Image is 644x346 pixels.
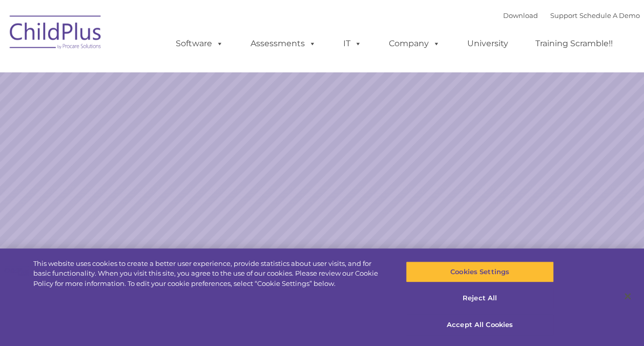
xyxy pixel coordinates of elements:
[525,33,623,54] a: Training Scramble!!
[240,33,326,54] a: Assessments
[616,285,639,307] button: Close
[406,288,554,310] button: Reject All
[579,11,640,20] a: Schedule A Demo
[406,314,554,336] button: Accept All Cookies
[503,11,538,20] a: Download
[379,33,450,54] a: Company
[406,261,554,283] button: Cookies Settings
[33,259,386,289] div: This website uses cookies to create a better user experience, provide statistics about user visit...
[5,8,107,60] img: ChildPlus by Procare Solutions
[165,33,234,54] a: Software
[550,11,577,20] a: Support
[333,33,372,54] a: IT
[503,11,640,20] font: |
[457,33,518,54] a: University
